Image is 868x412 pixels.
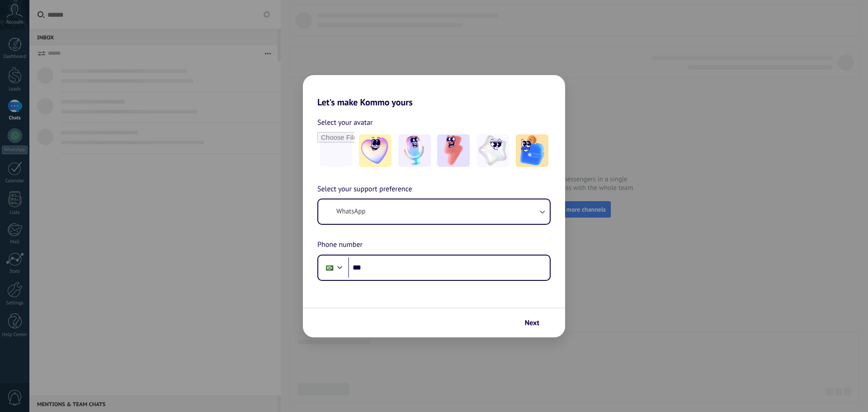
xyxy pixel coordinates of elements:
[521,315,552,331] button: Next
[317,239,363,251] span: Phone number
[336,207,365,216] span: WhatsApp
[516,134,548,167] img: -5.jpeg
[321,258,338,277] div: Brazil: + 55
[525,320,539,326] span: Next
[317,184,412,195] span: Select your support preference
[318,199,550,224] button: WhatsApp
[359,134,392,167] img: -1.jpeg
[476,134,509,167] img: -4.jpeg
[398,134,431,167] img: -2.jpeg
[437,134,470,167] img: -3.jpeg
[303,75,565,108] h2: Let's make Kommo yours
[317,117,373,128] span: Select your avatar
